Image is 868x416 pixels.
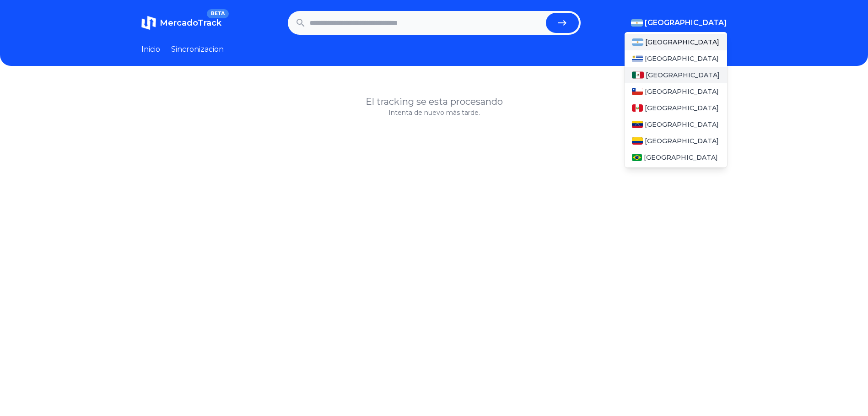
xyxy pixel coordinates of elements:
[645,38,719,47] span: [GEOGRAPHIC_DATA]
[160,18,221,28] span: MercadoTrack
[644,153,718,162] span: [GEOGRAPHIC_DATA]
[625,67,727,83] a: Mexico[GEOGRAPHIC_DATA]
[645,87,719,96] span: [GEOGRAPHIC_DATA]
[625,133,727,149] a: Colombia[GEOGRAPHIC_DATA]
[141,108,727,117] p: Intenta de nuevo más tarde.
[141,16,156,30] img: MercadoTrack
[632,55,643,62] img: Uruguay
[625,116,727,133] a: Venezuela[GEOGRAPHIC_DATA]
[625,100,727,116] a: Peru[GEOGRAPHIC_DATA]
[141,16,221,30] a: MercadoTrackBETA
[645,136,719,146] span: [GEOGRAPHIC_DATA]
[632,71,644,79] img: Mexico
[632,154,642,161] img: Brasil
[625,50,727,67] a: Uruguay[GEOGRAPHIC_DATA]
[625,34,727,50] a: Argentina[GEOGRAPHIC_DATA]
[645,17,727,28] span: [GEOGRAPHIC_DATA]
[632,38,644,46] img: Argentina
[645,103,719,113] span: [GEOGRAPHIC_DATA]
[625,149,727,166] a: Brasil[GEOGRAPHIC_DATA]
[141,44,160,55] a: Inicio
[631,17,727,28] button: [GEOGRAPHIC_DATA]
[632,88,643,95] img: Chile
[631,19,643,27] img: Argentina
[645,120,719,129] span: [GEOGRAPHIC_DATA]
[625,83,727,100] a: Chile[GEOGRAPHIC_DATA]
[141,95,727,108] h1: El tracking se esta procesando
[207,9,228,18] span: BETA
[632,104,643,112] img: Peru
[645,54,719,63] span: [GEOGRAPHIC_DATA]
[646,70,720,80] span: [GEOGRAPHIC_DATA]
[171,44,224,55] a: Sincronizacion
[632,137,643,145] img: Colombia
[632,121,643,128] img: Venezuela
